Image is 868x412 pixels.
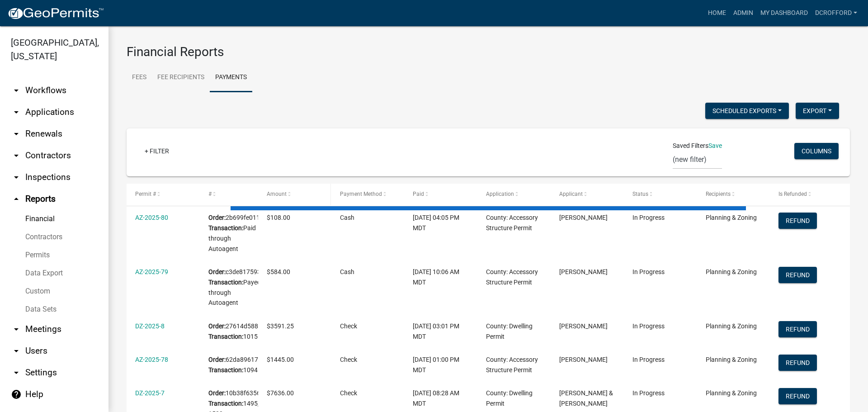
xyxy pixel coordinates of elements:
[127,184,200,205] datatable-header-cell: Permit #
[267,356,294,363] span: $1445.00
[11,324,22,335] i: arrow_drop_down
[778,272,817,279] wm-modal-confirm: Refund Payment
[477,184,551,205] datatable-header-cell: Application
[778,218,817,225] wm-modal-confirm: Refund Payment
[208,366,243,374] b: Transaction:
[706,389,757,397] span: Planning & Zoning
[706,191,731,197] span: Recipients
[632,389,665,397] span: In Progress
[486,389,533,407] span: County: Dwelling Permit
[11,194,22,204] i: arrow_drop_up
[267,268,290,275] span: $584.00
[208,389,226,397] b: Order:
[794,143,839,159] button: Columns
[559,389,613,407] span: Bradley & Darla Dunmire
[706,214,757,221] span: Planning & Zoning
[632,356,665,363] span: In Progress
[559,191,583,197] span: Applicant
[258,184,331,205] datatable-header-cell: Amount
[135,356,168,363] a: AZ-2025-78
[796,103,839,119] button: Export
[778,213,817,229] button: Refund
[208,214,226,221] b: Order:
[208,400,243,407] b: Transaction:
[559,268,608,275] span: Dustin Asling
[210,63,252,92] a: Payments
[135,389,165,397] a: DZ-2025-7
[208,279,243,286] b: Transaction:
[11,107,22,118] i: arrow_drop_down
[340,322,357,330] span: Check
[267,389,294,397] span: $7636.00
[267,191,287,197] span: Amount
[340,389,357,397] span: Check
[778,191,807,197] span: Is Refunded
[208,213,249,254] div: 2b699fe011cf49f7b35f286d88895860 Paid through Autoagent
[632,322,665,330] span: In Progress
[551,184,624,205] datatable-header-cell: Applicant
[632,191,648,197] span: Status
[208,224,243,232] b: Transaction:
[413,321,468,342] div: [DATE] 03:01 PM MDT
[127,44,850,60] h3: Financial Reports
[486,268,538,286] span: County: Accessory Structure Permit
[486,191,514,197] span: Application
[697,184,770,205] datatable-header-cell: Recipients
[486,356,538,374] span: County: Accessory Structure Permit
[778,267,817,283] button: Refund
[340,356,357,363] span: Check
[778,360,817,367] wm-modal-confirm: Refund Payment
[413,388,468,409] div: [DATE] 08:28 AM MDT
[331,184,404,205] datatable-header-cell: Payment Method
[135,214,168,221] a: AZ-2025-80
[11,389,22,400] i: help
[208,356,226,363] b: Order:
[340,268,354,275] span: Cash
[267,214,290,221] span: $108.00
[770,184,843,205] datatable-header-cell: Is Refunded
[340,191,382,197] span: Payment Method
[11,150,22,161] i: arrow_drop_down
[708,142,722,149] a: Save
[135,191,156,197] span: Permit #
[778,321,817,337] button: Refund
[208,268,226,275] b: Order:
[778,326,817,333] wm-modal-confirm: Refund Payment
[200,184,258,205] datatable-header-cell: #
[413,191,424,197] span: Paid
[11,346,22,356] i: arrow_drop_down
[413,213,468,233] div: [DATE] 04:05 PM MDT
[340,214,354,221] span: Cash
[404,184,477,205] datatable-header-cell: Paid
[11,172,22,183] i: arrow_drop_down
[152,63,210,92] a: Fee Recipients
[778,388,817,404] button: Refund
[208,191,212,197] span: #
[486,214,538,232] span: County: Accessory Structure Permit
[208,355,249,375] div: 62da896170b44bae9694d50964302ed8 1094
[208,322,226,330] b: Order:
[208,321,249,342] div: 27614d588ee44ebb96586dcdbe3dd369 1015
[559,356,608,363] span: Jason Boiteau
[559,214,608,221] span: Stephanie Berry
[11,367,22,378] i: arrow_drop_down
[135,322,165,330] a: DZ-2025-8
[632,268,665,275] span: In Progress
[673,141,708,151] span: Saved Filters
[413,355,468,375] div: [DATE] 01:00 PM MDT
[137,143,176,159] a: + Filter
[486,322,533,340] span: County: Dwelling Permit
[208,267,249,308] div: c3de8175930c4c8e80d64ccc10be374a Payed through Autoagent
[11,128,22,139] i: arrow_drop_down
[811,5,861,22] a: dcrofford
[632,214,665,221] span: In Progress
[757,5,811,22] a: My Dashboard
[778,355,817,371] button: Refund
[559,322,608,330] span: Amy Brooks
[135,268,168,275] a: AZ-2025-79
[127,63,152,92] a: Fees
[267,322,294,330] span: $3591.25
[706,322,757,330] span: Planning & Zoning
[208,333,243,340] b: Transaction:
[706,268,757,275] span: Planning & Zoning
